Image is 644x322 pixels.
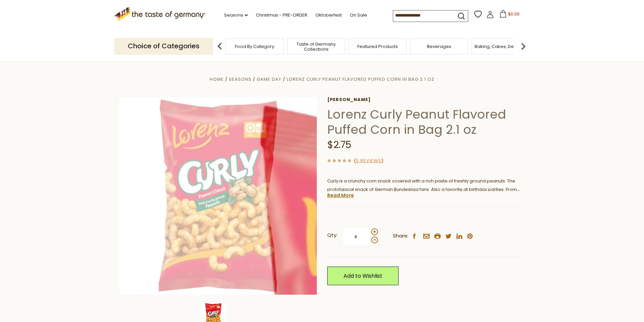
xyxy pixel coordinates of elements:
[119,97,317,295] img: Lorenz Curly Peanut Classic
[256,11,307,19] a: Christmas - PRE-ORDER
[517,40,530,53] img: next arrow
[427,44,451,49] a: Beverages
[342,227,370,246] input: Qty:
[327,231,337,240] strong: Qty:
[356,157,381,165] a: 0 Reviews
[327,178,520,209] span: Curly is a crunchy corn snack covered with a rich paste of freshly ground peanuts. The prototypic...
[327,107,525,137] h1: Lorenz Curly Peanut Flavored Puffed Corn in Bag 2.1 oz
[315,11,342,19] a: Oktoberfest
[327,97,525,102] a: [PERSON_NAME]
[508,11,520,17] span: $0.00
[393,232,408,240] span: Share:
[327,138,351,151] span: $2.75
[327,267,399,285] a: Add to Wishlist
[210,76,224,82] a: Home
[495,10,524,20] button: $0.00
[357,44,398,49] a: Featured Products
[114,38,213,54] p: Choice of Categories
[229,76,252,82] a: Seasons
[350,11,367,19] a: On Sale
[213,40,226,53] img: previous arrow
[289,42,343,52] a: Taste of Germany Collections
[287,76,434,82] a: Lorenz Curly Peanut Flavored Puffed Corn in Bag 2.1 oz
[235,44,274,49] a: Food By Category
[257,76,281,82] a: Game Day
[475,44,527,49] a: Baking, Cakes, Desserts
[327,192,354,199] a: Read More
[354,157,383,164] span: ( )
[224,11,248,19] a: Seasons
